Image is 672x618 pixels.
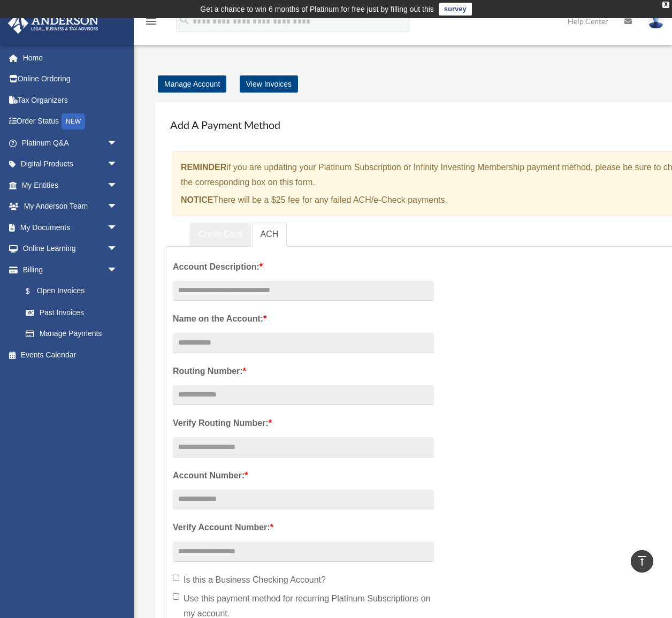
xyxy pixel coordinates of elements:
label: Account Description: [173,260,434,274]
a: Online Ordering [7,68,134,90]
a: vertical_align_top [631,550,653,573]
a: $Open Invoices [15,280,134,302]
a: My Anderson Teamarrow_drop_down [7,196,134,217]
label: Account Number: [173,468,434,483]
strong: REMINDER [181,163,226,172]
i: vertical_align_top [636,554,648,567]
a: Manage Account [158,75,226,93]
span: arrow_drop_down [107,196,128,218]
div: NEW [62,113,85,129]
a: Order StatusNEW [7,111,134,133]
a: Online Learningarrow_drop_down [7,238,134,260]
div: close [662,2,669,8]
div: Get a chance to win 6 months of Platinum for free just by filling out this [200,3,434,16]
a: Platinum Q&Aarrow_drop_down [7,132,134,154]
a: survey [439,3,472,16]
a: Events Calendar [7,344,134,365]
input: Is this a Business Checking Account? [173,575,179,581]
a: Manage Payments [15,323,128,345]
input: Use this payment method for recurring Platinum Subscriptions on my account. [173,593,179,600]
a: Past Invoices [15,302,134,323]
a: menu [144,19,157,28]
i: menu [144,15,157,28]
a: My Documentsarrow_drop_down [7,217,134,238]
label: Verify Routing Number: [173,416,434,431]
a: Credit Card [190,223,251,247]
label: Routing Number: [173,364,434,379]
a: Home [7,47,134,68]
i: search [179,14,190,26]
a: Digital Productsarrow_drop_down [7,154,134,175]
span: arrow_drop_down [107,217,128,239]
img: User Pic [648,13,664,29]
img: Anderson Advisors Platinum Portal [5,13,102,34]
strong: NOTICE [181,195,213,204]
label: Name on the Account: [173,311,434,326]
span: arrow_drop_down [107,174,128,196]
a: ACH [252,223,287,247]
label: Is this a Business Checking Account? [173,573,434,588]
label: Verify Account Number: [173,520,434,535]
a: Billingarrow_drop_down [7,259,134,280]
span: arrow_drop_down [107,238,128,260]
a: My Entitiesarrow_drop_down [7,174,134,196]
a: Tax Organizers [7,89,134,111]
span: arrow_drop_down [107,154,128,176]
span: arrow_drop_down [107,259,128,281]
span: arrow_drop_down [107,132,128,154]
span: $ [32,285,37,298]
a: View Invoices [240,75,298,93]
